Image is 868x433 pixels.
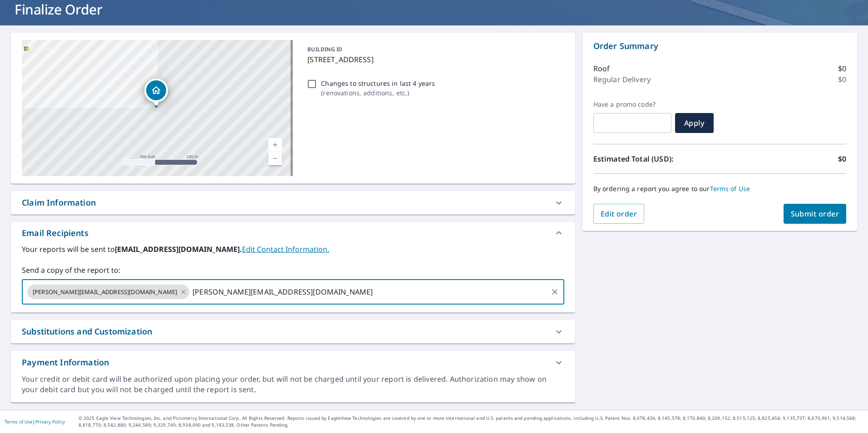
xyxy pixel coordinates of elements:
div: Dropped pin, building 1, Residential property, 639 110th Ave N Naples, FL 34108 [144,79,168,107]
div: Payment Information [22,356,109,369]
label: Your reports will be sent to [22,244,564,255]
div: [PERSON_NAME][EMAIL_ADDRESS][DOMAIN_NAME] [27,285,189,299]
a: Current Level 17, Zoom In [268,138,282,152]
button: Submit order [784,204,847,224]
a: Current Level 17, Zoom Out [268,152,282,165]
p: By ordering a report you agree to our [593,185,846,193]
p: Estimated Total (USD): [593,153,720,164]
div: Claim Information [22,197,96,209]
p: $0 [838,63,846,74]
div: Substitutions and Customization [22,325,152,338]
div: Payment Information [11,351,575,374]
p: Changes to structures in last 4 years [321,79,435,88]
a: Privacy Policy [35,418,65,425]
label: Send a copy of the report to: [22,265,564,276]
p: [STREET_ADDRESS] [307,54,560,65]
span: Submit order [791,209,839,219]
p: Order Summary [593,40,846,52]
div: Claim Information [11,191,575,214]
p: BUILDING ID [307,45,342,53]
div: Substitutions and Customization [11,320,575,343]
a: Terms of Use [710,184,750,193]
a: EditContactInfo [242,244,329,254]
span: Apply [682,118,706,128]
p: Regular Delivery [593,74,651,85]
b: [EMAIL_ADDRESS][DOMAIN_NAME]. [115,244,242,254]
span: [PERSON_NAME][EMAIL_ADDRESS][DOMAIN_NAME] [27,288,182,296]
p: Roof [593,63,610,74]
span: Edit order [601,209,637,219]
p: $0 [838,153,846,164]
div: Email Recipients [11,222,575,244]
p: ( renovations, additions, etc. ) [321,88,435,98]
button: Edit order [593,204,645,224]
button: Apply [675,113,714,133]
p: © 2025 Eagle View Technologies, Inc. and Pictometry International Corp. All Rights Reserved. Repo... [79,415,863,428]
button: Clear [548,285,561,298]
div: Your credit or debit card will be authorized upon placing your order, but will not be charged unt... [22,374,564,395]
label: Have a promo code? [593,100,671,108]
a: Terms of Use [5,418,33,425]
p: | [5,419,65,424]
p: $0 [838,74,846,85]
div: Email Recipients [22,227,89,239]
